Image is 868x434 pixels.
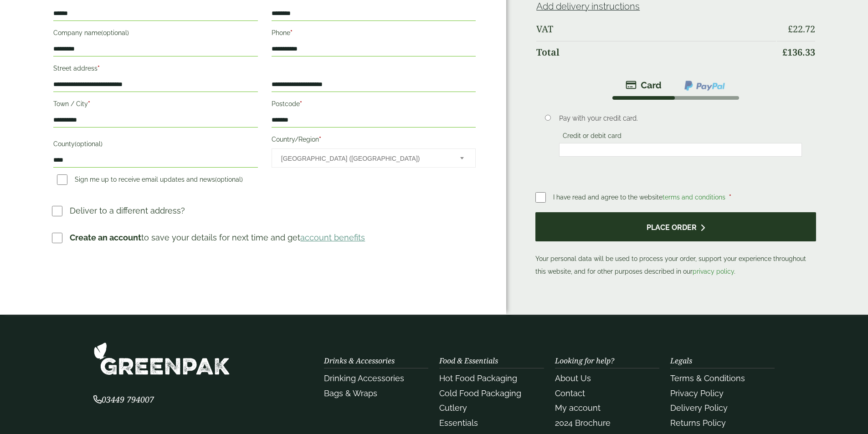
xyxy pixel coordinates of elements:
strong: Create an account [70,233,141,242]
label: Country/Region [272,133,476,148]
a: account benefits [300,233,365,242]
abbr: required [729,194,731,201]
a: 03449 794007 [93,396,154,404]
bdi: 22.72 [788,23,815,35]
label: County [53,138,257,153]
label: Town / City [53,97,257,113]
a: privacy policy [693,268,734,275]
a: Contact [555,388,585,398]
p: Your personal data will be used to process your order, support your experience throughout this we... [535,212,816,278]
iframe: Secure card payment input frame [562,146,799,154]
a: Drinking Accessories [324,373,404,383]
a: terms and conditions [663,194,725,201]
img: stripe.png [626,80,662,91]
span: £ [782,46,787,58]
span: (optional) [215,176,243,183]
a: Bags & Wraps [324,388,377,398]
a: Terms & Conditions [670,373,745,383]
label: Phone [272,26,476,42]
label: Company name [53,26,257,42]
label: Sign me up to receive email updates and news [53,176,247,186]
p: Pay with your credit card. [559,113,802,123]
span: £ [788,23,793,35]
a: My account [555,403,601,413]
abbr: required [98,65,100,72]
a: Delivery Policy [670,403,728,413]
a: 2024 Brochure [555,418,611,428]
span: (optional) [75,140,103,148]
label: Credit or debit card [559,132,625,142]
a: About Us [555,373,591,383]
abbr: required [88,100,90,107]
p: Deliver to a different address? [70,204,185,217]
span: (optional) [101,29,129,36]
a: Add delivery instructions [536,1,640,12]
span: 03449 794007 [93,394,154,405]
label: Postcode [272,97,476,113]
input: Sign me up to receive email updates and news(optional) [57,174,67,185]
label: Street address [53,62,257,77]
abbr: required [300,100,302,107]
abbr: required [319,136,321,143]
p: to save your details for next time and get [70,231,365,244]
a: Hot Food Packaging [439,373,517,383]
img: ppcp-gateway.png [683,80,726,92]
a: Returns Policy [670,418,726,428]
abbr: required [290,29,293,36]
span: United Kingdom (UK) [281,149,448,168]
a: Essentials [439,418,478,428]
th: VAT [536,18,776,40]
th: Total [536,41,776,63]
a: Privacy Policy [670,388,724,398]
button: Place order [535,212,816,242]
span: I have read and agree to the website [553,194,727,201]
a: Cutlery [439,403,467,413]
a: Cold Food Packaging [439,388,521,398]
bdi: 136.33 [782,46,815,58]
img: GreenPak Supplies [93,342,230,375]
span: Country/Region [272,148,476,168]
